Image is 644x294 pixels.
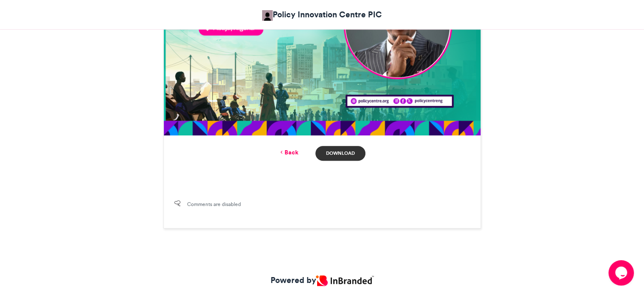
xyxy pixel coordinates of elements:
[608,260,636,286] iframe: chat widget
[187,201,241,208] span: Comments are disabled
[279,148,299,157] a: Back
[316,275,373,286] img: Inbranded
[262,8,382,21] a: Policy Innovation Centre PIC
[262,10,273,21] img: Policy Innovation Centre PIC
[270,274,373,286] a: Powered by
[315,146,365,161] a: Download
